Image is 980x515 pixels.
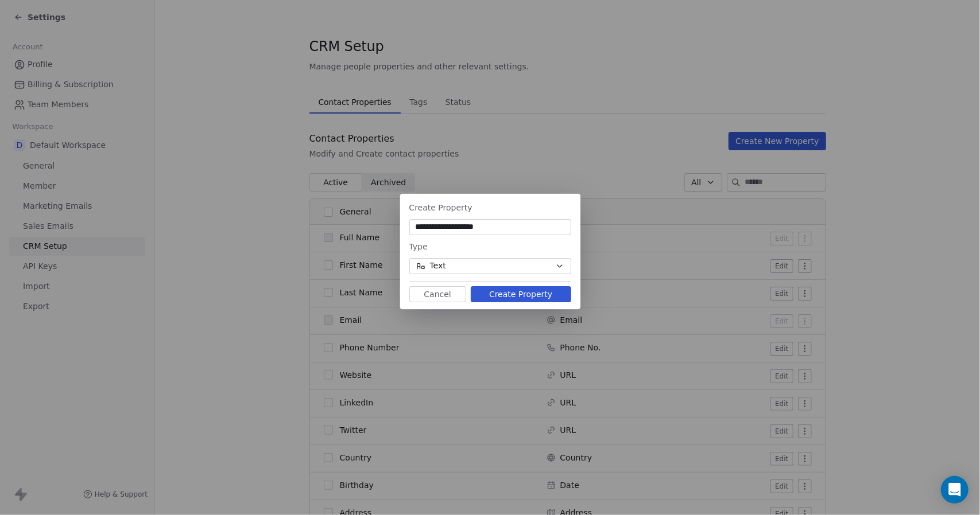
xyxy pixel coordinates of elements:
[409,286,466,302] button: Cancel
[409,242,428,251] span: Type
[471,286,571,302] button: Create Property
[430,260,446,272] span: Text
[409,258,571,274] button: Text
[409,203,472,212] span: Create Property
